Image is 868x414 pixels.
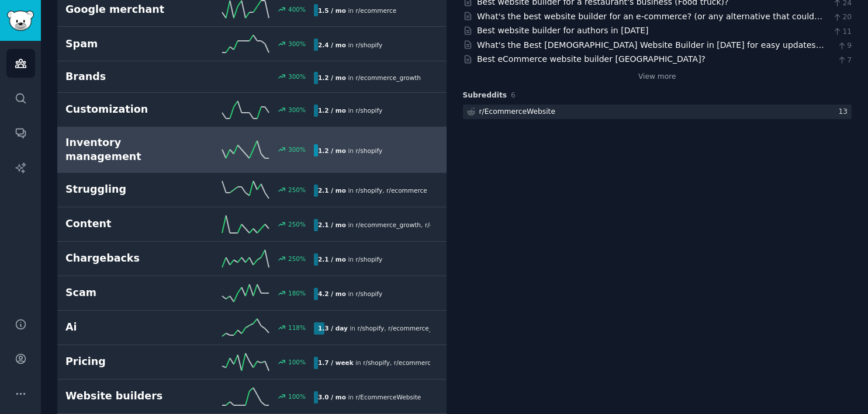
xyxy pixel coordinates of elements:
div: in [314,253,386,266]
span: Subreddits [463,91,507,101]
div: 118 % [288,323,306,332]
span: r/ shopify [355,107,382,114]
div: in [314,219,430,231]
div: 400 % [288,5,306,13]
a: Brands300%1.2 / moin r/ecommerce_growth [57,61,447,93]
span: r/ ecommerce [394,359,435,366]
img: GummySearch logo [7,11,34,31]
span: r/ shopify [355,290,382,297]
b: 1.2 / mo [318,74,346,81]
div: 180 % [288,289,306,297]
span: 6 [511,91,516,99]
div: 300 % [288,72,306,81]
div: 250 % [288,220,306,228]
h2: Inventory management [65,135,190,164]
b: 3.0 / mo [318,394,346,401]
div: in [314,4,400,16]
span: r/ shopify [355,187,382,194]
span: , [421,221,423,228]
a: Struggling250%2.1 / moin r/shopify,r/ecommerce [57,173,447,207]
span: 7 [837,55,852,66]
span: r/ ecommerce_growth [355,221,421,228]
div: 100 % [288,358,306,366]
b: 4.2 / mo [318,290,346,297]
h2: Website builders [65,389,190,403]
span: , [390,359,392,366]
span: r/ ecommerce_growth [355,74,421,81]
a: Chargebacks250%2.1 / moin r/shopify [57,242,447,276]
div: in [314,185,430,197]
span: 11 [832,27,852,37]
h2: Chargebacks [65,251,190,266]
span: 20 [832,12,852,23]
div: 300 % [288,145,306,154]
span: r/ ecommerce_growth [388,325,454,332]
a: Spam300%2.4 / moin r/shopify [57,27,447,61]
div: in [314,288,386,300]
div: r/ EcommerceWebsite [479,107,555,117]
h2: Content [65,217,190,231]
h2: Pricing [65,354,190,369]
a: Scam180%4.2 / moin r/shopify [57,276,447,311]
h2: Google merchant [65,2,190,17]
div: in [314,357,430,369]
div: 300 % [288,40,306,48]
div: in [314,144,386,156]
h2: Scam [65,286,190,300]
b: 1.2 / mo [318,107,346,114]
span: , [384,325,386,332]
div: in [314,72,425,84]
b: 1.5 / mo [318,7,346,14]
a: Website builders100%3.0 / moin r/EcommerceWebsite [57,380,447,414]
h2: Brands [65,69,190,84]
h2: Customization [65,102,190,117]
span: , [382,187,384,194]
span: r/ shopify [355,256,382,263]
div: 250 % [288,255,306,263]
span: 9 [837,41,852,51]
div: in [314,39,386,51]
h2: Spam [65,37,190,51]
span: r/ ecommercemarketing [425,221,497,228]
a: What's the Best [DEMOGRAPHIC_DATA] Website Builder in [DATE] for easy updates and livestreams? [477,40,824,62]
b: 1.7 / week [318,359,354,366]
span: r/ shopify [355,147,382,154]
b: 2.1 / mo [318,221,346,228]
a: What's the best website builder for an e-commerce? (or any alternative that could work) [477,12,822,33]
div: 100 % [288,392,306,401]
a: Best website builder for authors in [DATE] [477,26,649,35]
b: 1.3 / day [318,325,348,332]
div: in [314,322,430,335]
b: 2.1 / mo [318,187,346,194]
a: r/EcommerceWebsite13 [463,105,852,119]
b: 2.1 / mo [318,256,346,263]
div: 13 [838,107,852,117]
div: in [314,391,425,403]
div: in [314,105,386,117]
div: 250 % [288,186,306,194]
a: Ai118%1.3 / dayin r/shopify,r/ecommerce_growth [57,311,447,345]
span: r/ EcommerceWebsite [355,394,421,401]
span: r/ ecommerce [386,187,427,194]
h2: Struggling [65,182,190,197]
a: View more [638,72,676,82]
span: r/ shopify [357,325,384,332]
span: r/ shopify [363,359,390,366]
a: Content250%2.1 / moin r/ecommerce_growth,r/ecommercemarketing [57,207,447,242]
b: 2.4 / mo [318,41,346,48]
a: Pricing100%1.7 / weekin r/shopify,r/ecommerce [57,345,447,380]
span: r/ shopify [355,41,382,48]
b: 1.2 / mo [318,147,346,154]
a: Customization300%1.2 / moin r/shopify [57,93,447,127]
a: Inventory management300%1.2 / moin r/shopify [57,127,447,173]
a: Best eCommerce website builder [GEOGRAPHIC_DATA]? [477,54,706,64]
div: 300 % [288,106,306,114]
h2: Ai [65,320,190,335]
span: r/ ecommerce [355,7,396,14]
